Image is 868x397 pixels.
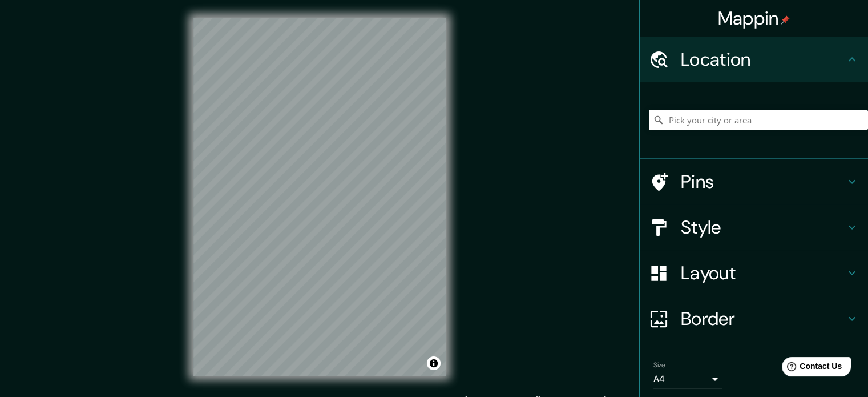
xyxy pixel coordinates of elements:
[649,110,868,130] input: Pick your city or area
[781,15,790,25] img: pin-icon.png
[681,48,845,71] h4: Location
[640,250,868,296] div: Layout
[718,7,790,30] h4: Mappin
[193,18,446,376] canvas: Map
[640,296,868,342] div: Border
[681,216,845,239] h4: Style
[766,352,855,384] iframe: Help widget launcher
[653,370,722,388] div: A4
[681,262,845,284] h4: Layout
[681,170,845,193] h4: Pins
[640,37,868,82] div: Location
[653,360,665,370] label: Size
[640,159,868,204] div: Pins
[681,307,845,330] h4: Border
[640,204,868,250] div: Style
[427,356,441,370] button: Toggle attribution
